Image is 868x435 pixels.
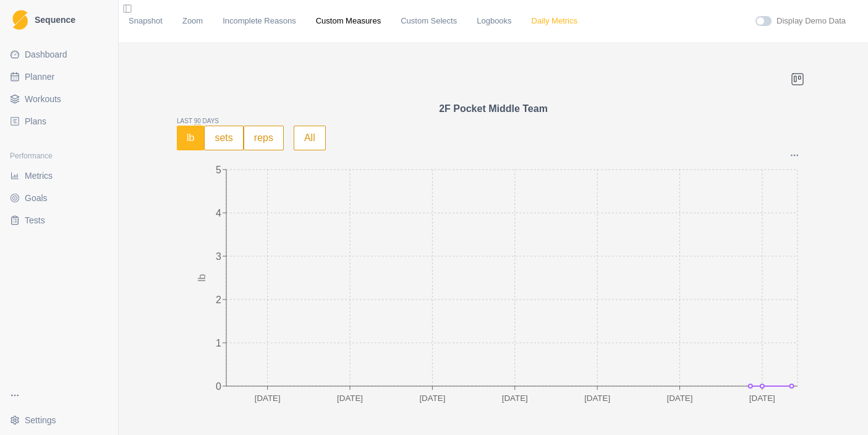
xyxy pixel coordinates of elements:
a: Incomplete Reasons [223,15,296,27]
a: Dashboard [5,45,113,64]
a: Tests [5,210,113,230]
button: All [294,126,326,150]
label: Display Demo Data [777,15,846,27]
tspan: 2 [216,294,221,304]
a: Zoom [182,15,203,27]
button: Settings [5,410,113,430]
tspan: lb [197,273,207,282]
tspan: 1 [216,337,221,348]
span: Tests [25,214,45,226]
a: Custom Measures [316,15,381,27]
div: 2F Pocket Middle Team [177,101,810,116]
a: Goals [5,188,113,208]
text: [DATE] [584,394,610,403]
a: Daily Metrics [532,15,577,27]
span: Planner [25,71,54,83]
text: [DATE] [337,394,363,403]
text: [DATE] [419,394,445,403]
tspan: 5 [216,164,221,174]
span: Sequence [35,15,75,24]
text: [DATE] [667,394,693,403]
span: 90 [194,118,201,125]
p: Last Days [177,116,810,126]
button: sets [204,126,243,150]
text: [DATE] [749,394,775,403]
span: Plans [25,115,46,127]
button: lb [177,126,204,150]
a: Plans [5,111,113,131]
button: reps [244,126,284,150]
span: Dashboard [25,48,67,61]
text: [DATE] [502,394,528,403]
span: Workouts [25,93,61,105]
a: Metrics [5,166,113,186]
a: Custom Selects [401,15,457,27]
tspan: 3 [216,251,221,261]
tspan: 0 [216,381,221,391]
a: Snapshot [129,15,163,27]
button: Options [789,150,800,160]
a: LogoSequence [5,5,113,35]
span: Goals [25,192,48,204]
a: Logbooks [477,15,511,27]
img: Logo [12,10,28,30]
div: Performance [5,146,113,166]
span: Metrics [25,170,53,182]
a: Workouts [5,89,113,109]
a: Planner [5,67,113,87]
tspan: 4 [216,207,221,218]
text: [DATE] [255,394,281,403]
